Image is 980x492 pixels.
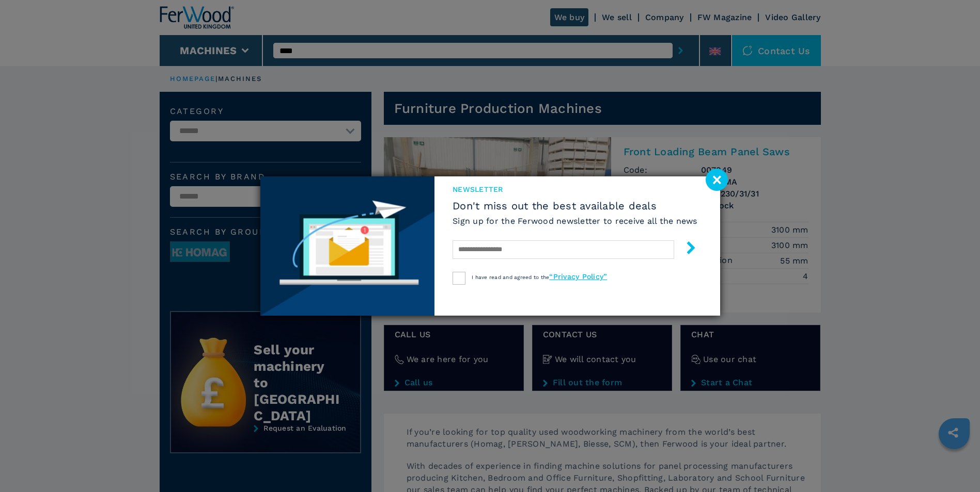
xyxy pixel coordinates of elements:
[453,200,697,212] span: Don't miss out the best available deals
[472,274,607,280] span: I have read and agreed to the
[549,272,607,281] a: “Privacy Policy”
[453,215,697,227] h6: Sign up for the Ferwood newsletter to receive all the news
[260,176,435,316] img: Newsletter image
[453,184,697,194] span: newsletter
[674,237,697,261] button: submit-button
